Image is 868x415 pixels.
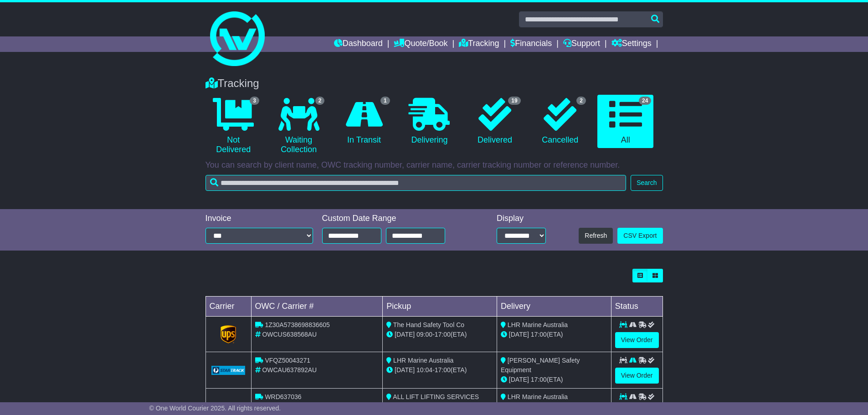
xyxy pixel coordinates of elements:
span: LHR Marine Australia [508,393,568,400]
img: GetCarrierServiceLogo [211,366,246,375]
a: View Order [615,368,659,384]
span: 17:00 [531,376,547,383]
a: Delivering [401,95,457,149]
span: 17:00 [531,331,547,338]
span: 2 [315,97,325,105]
span: 24 [639,97,651,105]
a: Tracking [459,36,499,52]
div: (ETA) [501,375,607,384]
span: [DATE] [509,376,529,383]
td: Carrier [205,297,251,317]
span: 3 [250,97,259,105]
span: The Hand Safety Tool Co [393,321,464,328]
span: 10:04 [416,366,432,374]
td: OWC / Carrier # [251,297,383,317]
span: [DATE] [509,331,529,338]
a: Dashboard [334,36,383,52]
a: 24 All [597,95,653,149]
span: LHR Marine Australia [393,357,453,364]
p: You can search by client name, OWC tracking number, carrier name, carrier tracking number or refe... [205,160,663,170]
a: 1 In Transit [336,95,392,149]
span: © One World Courier 2025. All rights reserved. [149,405,281,412]
div: Tracking [201,77,668,90]
div: Invoice [205,214,313,224]
td: Pickup [383,297,497,317]
div: Custom Date Range [322,214,468,224]
a: Support [563,36,600,52]
span: OWCAU637892AU [262,366,317,374]
div: - (ETA) [386,365,493,375]
td: Delivery [497,297,611,317]
span: 1Z30A5738698836605 [265,321,329,328]
a: Financials [510,36,552,52]
span: OWCUS638568AU [262,331,317,338]
a: 2 Cancelled [532,95,588,149]
td: Status [611,297,663,317]
a: 19 Delivered [467,95,523,149]
span: VFQZ50043271 [265,357,310,364]
a: Settings [611,36,652,52]
div: (ETA) [501,330,607,339]
button: Refresh [579,228,613,244]
span: [DATE] [395,366,415,374]
a: CSV Export [617,228,663,244]
a: 3 Not Delivered [205,95,262,158]
a: View Order [615,332,659,348]
button: Search [631,175,663,191]
div: Display [497,214,546,224]
a: 2 Waiting Collection [271,95,327,158]
span: LHR Marine Australia [508,321,568,328]
span: 17:00 [435,366,451,374]
a: Quote/Book [394,36,447,52]
span: ALL LIFT LIFTING SERVICES [393,393,479,400]
span: 09:00 [416,331,432,338]
span: [PERSON_NAME] Safety Equipment [501,357,580,374]
div: - (ETA) [386,330,493,339]
span: 1 [380,97,390,105]
span: WRD637036 [265,393,301,400]
span: 2 [576,97,586,105]
img: GetCarrierServiceLogo [221,325,236,343]
span: [DATE] [395,331,415,338]
span: 19 [508,97,520,105]
span: 17:00 [435,331,451,338]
